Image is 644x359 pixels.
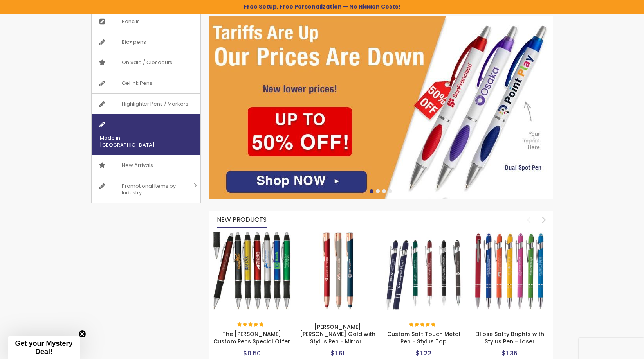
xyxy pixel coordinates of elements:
a: Promotional Items by Industry [92,176,200,203]
iframe: Google Customer Reviews [579,338,644,359]
div: next [537,213,551,226]
span: $1.35 [502,349,518,358]
a: The [PERSON_NAME] Custom Pens Special Offer [213,330,290,345]
span: On Sale / Closeouts [114,52,180,73]
img: The Barton Custom Pens Special Offer [213,232,291,310]
a: New Arrivals [92,155,200,176]
span: $0.50 [243,349,261,358]
a: Custom Soft Touch Metal Pen - Stylus Top [387,330,460,345]
span: $1.22 [416,349,431,358]
span: Get your Mystery Deal! [15,339,72,355]
span: Pencils [114,11,148,32]
a: The Barton Custom Pens Special Offer [213,232,291,238]
img: Custom Soft Touch Metal Pen - Stylus Top [385,232,463,310]
span: Bic® pens [114,32,154,52]
a: Custom Soft Touch Metal Pen - Stylus Top [385,232,463,238]
span: Promotional Items by Industry [114,176,191,203]
div: prev [522,213,536,226]
a: On Sale / Closeouts [92,52,200,73]
span: $1.61 [331,349,345,358]
span: Made in [GEOGRAPHIC_DATA] [92,128,181,155]
a: Ellipse Softy Brights with Stylus Pen - Laser [475,330,544,345]
a: Bic® pens [92,32,200,52]
img: Crosby Softy Rose Gold with Stylus Pen - Mirror Laser [299,232,377,310]
button: Close teaser [78,330,86,338]
a: Crosby Softy Rose Gold with Stylus Pen - Mirror Laser [299,232,377,238]
span: Highlighter Pens / Markers [114,94,196,114]
div: 100% [237,322,265,328]
div: 100% [409,322,437,328]
a: Highlighter Pens / Markers [92,94,200,114]
a: Ellipse Softy Brights with Stylus Pen - Laser [471,232,549,238]
span: New Arrivals [114,155,161,176]
a: Made in [GEOGRAPHIC_DATA] [92,114,200,155]
a: [PERSON_NAME] [PERSON_NAME] Gold with Stylus Pen - Mirror… [300,323,375,346]
img: Ellipse Softy Brights with Stylus Pen - Laser [471,232,549,310]
span: Gel Ink Pens [114,73,160,93]
span: New Products [217,215,267,224]
a: Pencils [92,11,200,32]
img: /cheap-promotional-products.html [209,16,553,199]
a: Gel Ink Pens [92,73,200,93]
div: Get your Mystery Deal!Close teaser [8,336,80,359]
